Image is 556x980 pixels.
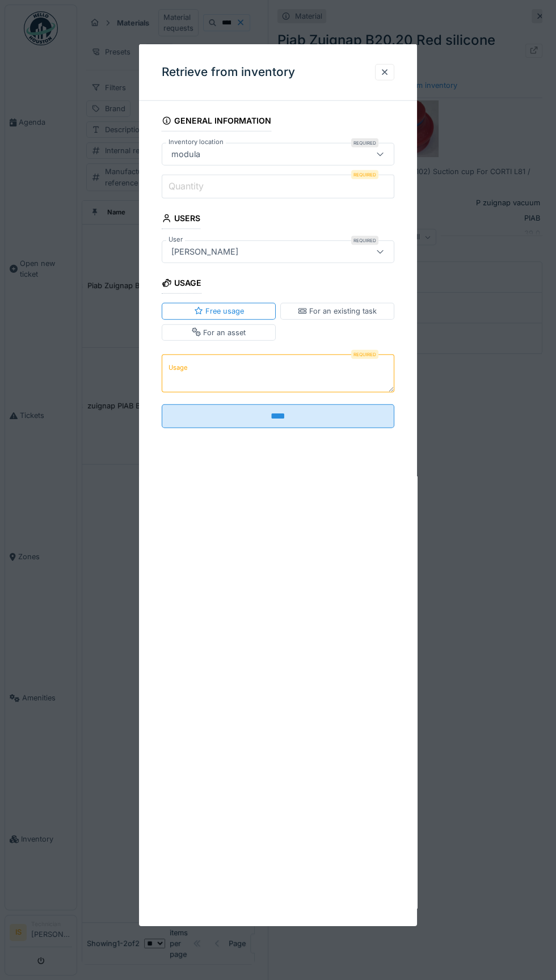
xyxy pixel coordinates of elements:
[167,148,205,160] div: modula
[167,246,243,258] div: [PERSON_NAME]
[351,138,378,147] div: Required
[298,306,377,316] div: For an existing task
[162,274,201,294] div: Usage
[166,361,190,375] label: Usage
[162,210,200,229] div: Users
[351,170,378,179] div: Required
[166,179,206,193] label: Quantity
[351,236,378,245] div: Required
[192,327,246,337] div: For an asset
[162,65,295,79] h3: Retrieve from inventory
[166,137,226,147] label: Inventory location
[351,349,378,358] div: Required
[194,306,244,316] div: Free usage
[162,112,271,132] div: General information
[166,235,185,244] label: User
